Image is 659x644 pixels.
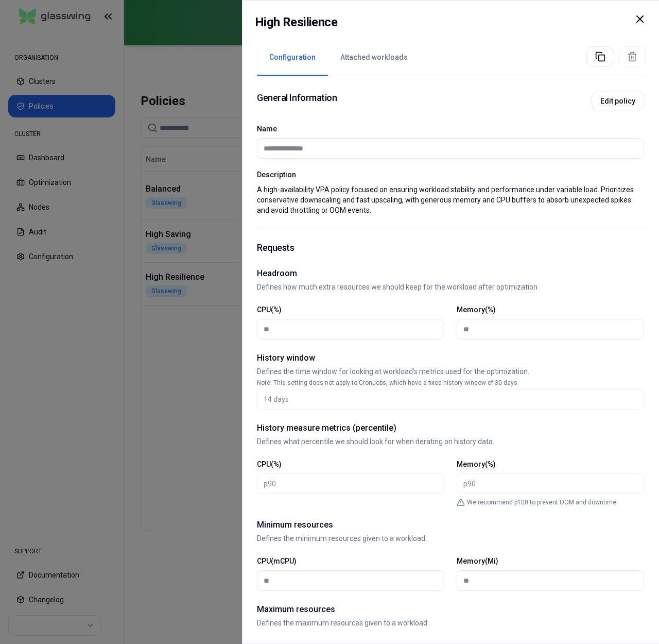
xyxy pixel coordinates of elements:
[457,557,498,565] label: Memory(Mi)
[257,557,297,565] label: CPU(mCPU)
[328,40,420,76] button: Attached workloads
[257,519,644,531] h2: Minimum resources
[257,422,644,434] h2: History measure metrics (percentile)
[257,460,282,468] label: CPU(%)
[457,460,496,468] label: Memory(%)
[257,306,282,314] label: CPU(%)
[257,533,644,544] p: Defines the minimum resources given to a workload.
[257,241,644,255] h1: Requests
[467,498,616,506] p: We recommend p100 to prevent OOM and downtime
[457,306,496,314] label: Memory(%)
[257,91,337,111] h1: General Information
[257,436,644,447] p: Defines what percentile we should look for when iterating on history data.
[257,267,644,280] h2: Headroom
[592,91,644,111] button: Edit policy
[255,13,337,31] h2: High Resilience
[257,184,644,215] p: A high-availability VPA policy focused on ensuring workload stability and performance under varia...
[257,603,644,616] h2: Maximum resources
[257,618,644,628] p: Defines the maximum resources given to a workload.
[257,171,644,178] label: Description
[257,40,328,76] button: Configuration
[257,125,277,133] label: Name
[257,366,644,377] p: Defines the time window for looking at workload’s metrics used for the optimization.
[257,379,644,387] p: Note: This setting does not apply to CronJobs, which have a fixed history window of 30 days.
[257,352,644,364] h2: History window
[257,282,644,292] p: Defines how much extra resources we should keep for the workload after optimization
